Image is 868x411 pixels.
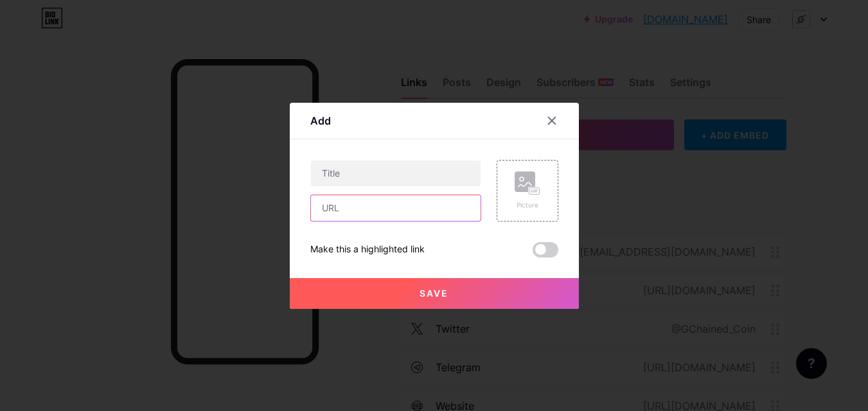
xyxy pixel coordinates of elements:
[311,195,481,221] input: URL
[311,161,481,186] input: Title
[310,242,425,258] div: Make this a highlighted link
[310,113,331,128] div: Add
[515,200,540,210] div: Picture
[290,278,579,309] button: Save
[420,288,448,299] span: Save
